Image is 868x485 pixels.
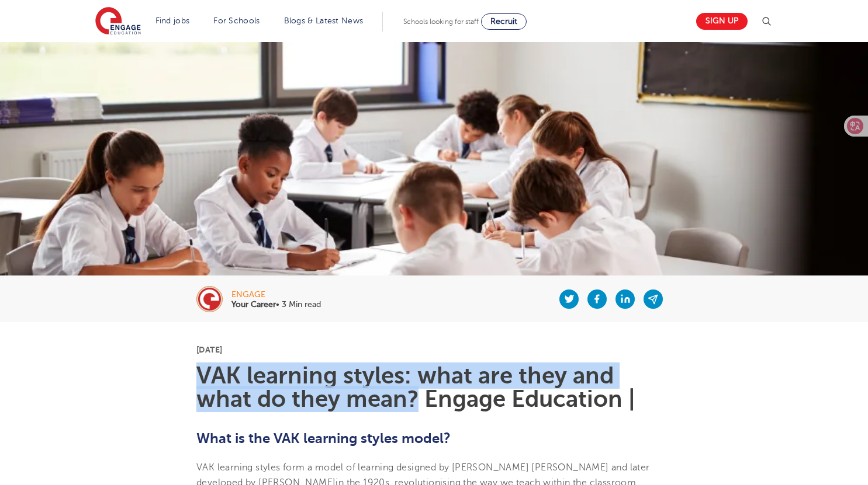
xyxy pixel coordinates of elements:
[403,18,479,26] span: Schools looking for staff
[481,13,527,30] a: Recruit
[696,13,748,30] a: Sign up
[231,301,321,309] p: • 3 Min read
[196,430,451,446] b: What is the VAK learning styles model?
[284,16,364,25] a: Blogs & Latest News
[155,16,190,25] a: Find jobs
[231,291,321,299] div: engage
[196,346,672,354] p: [DATE]
[490,17,517,26] span: Recruit
[231,300,276,309] b: Your Career
[196,364,672,411] h1: VAK learning styles: what are they and what do they mean? Engage Education |
[95,7,141,36] img: Engage Education
[213,16,260,25] a: For Schools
